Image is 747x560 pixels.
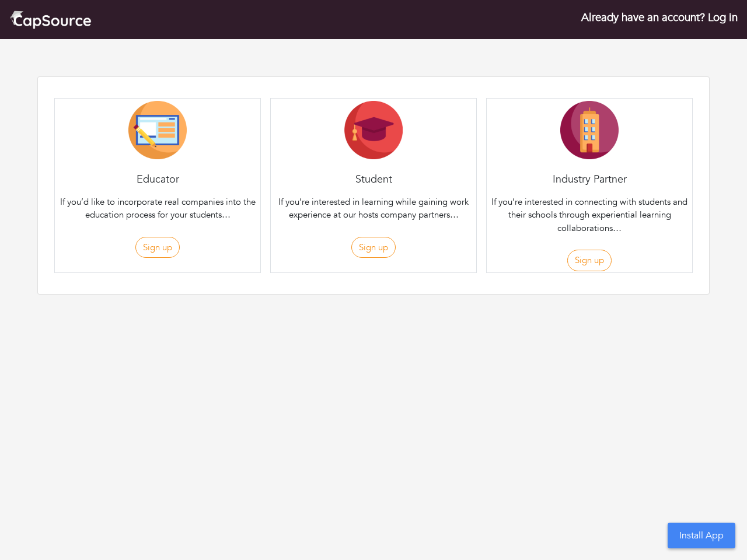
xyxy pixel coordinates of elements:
[55,173,260,186] h4: Educator
[135,237,180,258] button: Sign up
[271,173,476,186] h4: Student
[581,10,738,25] a: Already have an account? Log in
[668,523,735,548] button: Install App
[567,250,612,271] button: Sign up
[128,101,187,159] img: Educator-Icon-31d5a1e457ca3f5474c6b92ab10a5d5101c9f8fbafba7b88091835f1a8db102f.png
[560,101,619,159] img: Company-Icon-7f8a26afd1715722aa5ae9dc11300c11ceeb4d32eda0db0d61c21d11b95ecac6.png
[489,195,690,235] p: If you’re interested in connecting with students and their schools through experiential learning ...
[57,195,258,222] p: If you’d like to incorporate real companies into the education process for your students…
[273,195,474,222] p: If you’re interested in learning while gaining work experience at our hosts company partners…
[487,173,692,186] h4: Industry Partner
[351,237,396,258] button: Sign up
[9,9,92,30] img: cap_logo.png
[344,101,403,159] img: Student-Icon-6b6867cbad302adf8029cb3ecf392088beec6a544309a027beb5b4b4576828a8.png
